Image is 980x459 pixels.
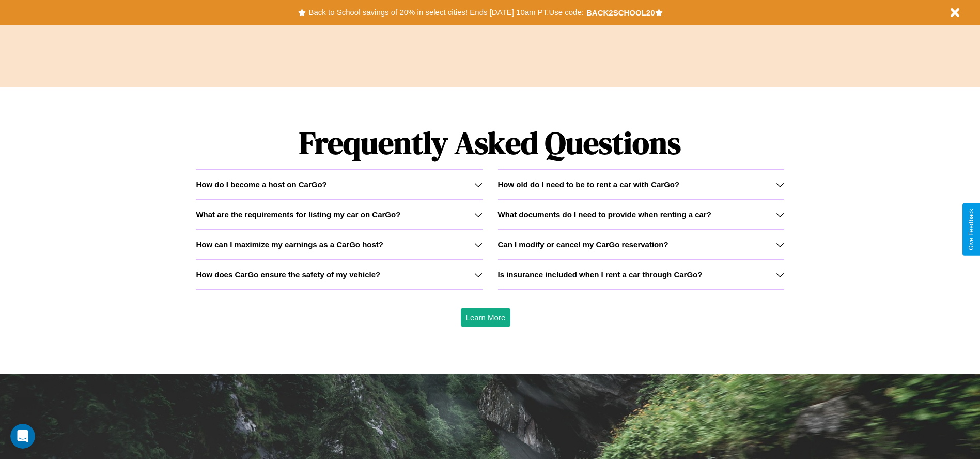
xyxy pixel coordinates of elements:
[498,210,711,219] h3: What documents do I need to provide when renting a car?
[196,240,383,249] h3: How can I maximize my earnings as a CarGo host?
[10,424,35,449] iframe: Intercom live chat
[461,308,511,327] button: Learn More
[196,116,784,169] h1: Frequently Asked Questions
[196,180,326,189] h3: How do I become a host on CarGo?
[498,180,680,189] h3: How old do I need to be to rent a car with CarGo?
[968,209,975,250] div: Give Feedback
[306,5,586,20] button: Back to School savings of 20% in select cities! Ends [DATE] 10am PT.Use code:
[498,270,703,279] h3: Is insurance included when I rent a car through CarGo?
[586,8,655,17] b: BACK2SCHOOL20
[498,240,668,249] h3: Can I modify or cancel my CarGo reservation?
[196,270,380,279] h3: How does CarGo ensure the safety of my vehicle?
[196,210,400,219] h3: What are the requirements for listing my car on CarGo?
